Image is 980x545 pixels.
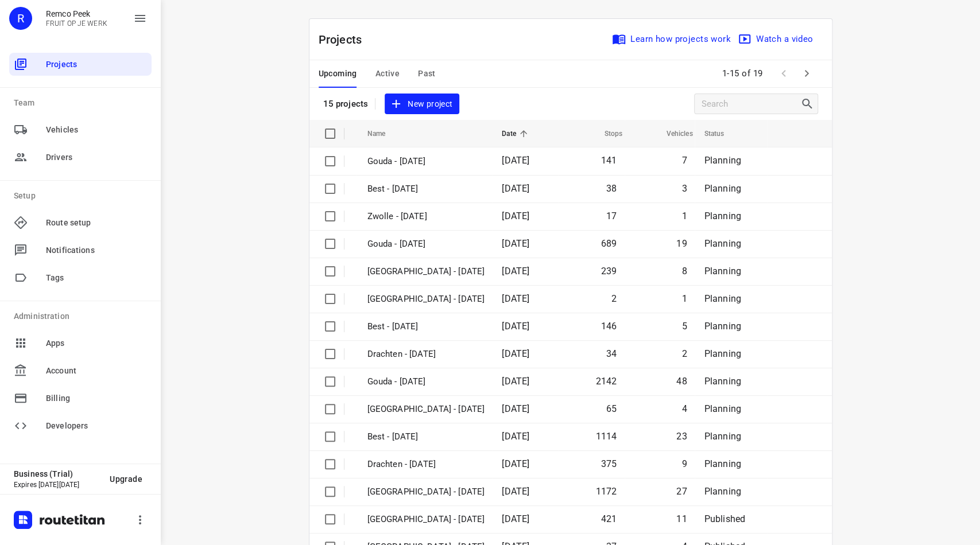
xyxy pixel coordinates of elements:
p: Zwolle - Tuesday [367,513,485,526]
span: Status [704,127,739,141]
span: Account [46,365,147,377]
span: Past [418,67,436,81]
div: Apps [9,332,152,355]
p: Team [14,97,152,109]
span: [DATE] [502,458,529,469]
p: Zwolle - Wednesday [367,485,485,499]
div: Notifications [9,239,152,262]
span: [DATE] [502,238,529,249]
span: [DATE] [502,431,529,442]
span: [DATE] [502,266,529,277]
span: Upcoming [319,67,357,81]
span: Planning [704,293,741,304]
span: [DATE] [502,348,529,359]
span: 141 [601,155,617,166]
div: Vehicles [9,118,152,141]
p: 15 projects [323,99,369,109]
span: 8 [681,266,687,277]
span: Name [367,127,401,141]
p: Business (Trial) [14,469,100,478]
span: Planning [704,486,741,497]
p: Expires [DATE][DATE] [14,481,100,489]
p: Best - Friday [367,182,485,196]
button: New project [385,94,459,115]
span: [DATE] [502,183,529,194]
span: Apps [46,337,147,349]
span: [DATE] [502,486,529,497]
span: [DATE] [502,513,529,524]
span: Next Page [795,62,818,85]
span: 11 [676,513,687,524]
p: Best - Wednesday [367,430,485,443]
span: 17 [606,211,617,221]
p: Zwolle - Thursday [367,265,485,278]
div: Account [9,359,152,382]
button: Upgrade [100,469,152,489]
div: Developers [9,414,152,437]
span: Planning [704,266,741,277]
p: Zwolle - Friday [367,210,485,223]
p: Setup [14,190,152,202]
span: [DATE] [502,155,529,166]
span: Published [704,513,745,524]
span: Route setup [46,217,147,229]
p: Gouda - Wednesday [367,375,485,388]
span: Upgrade [110,474,142,484]
span: New project [392,97,452,111]
span: 375 [601,458,617,469]
span: 1172 [596,486,617,497]
p: Antwerpen - Thursday [367,293,485,306]
span: 2 [611,293,617,304]
p: Drachten - Wednesday [367,458,485,471]
span: 3 [681,183,687,194]
span: 65 [606,403,617,414]
span: 48 [676,376,687,387]
span: Planning [704,348,741,359]
span: 34 [606,348,617,359]
div: Drivers [9,146,152,169]
span: 239 [601,266,617,277]
span: 689 [601,238,617,249]
span: Planning [704,211,741,221]
p: Gouda - Friday [367,155,485,168]
p: Drachten - Thursday [367,348,485,361]
span: 7 [681,155,687,166]
span: Developers [46,420,147,432]
span: 5 [681,321,687,332]
span: 2142 [596,376,617,387]
span: Tags [46,272,147,284]
span: [DATE] [502,321,529,332]
span: 19 [676,238,687,249]
span: Planning [704,376,741,387]
p: Remco Peek [46,9,107,18]
span: 27 [676,486,687,497]
span: Planning [704,183,741,194]
span: Active [375,67,400,81]
span: Planning [704,238,741,249]
span: Vehicles [46,124,147,136]
span: Billing [46,392,147,404]
span: Date [502,127,531,141]
p: Administration [14,310,152,322]
span: 1 [681,211,687,221]
p: Gouda - Thursday [367,238,485,251]
span: Notifications [46,244,147,256]
div: Route setup [9,211,152,234]
p: Projects [319,31,371,48]
p: Antwerpen - Wednesday [367,403,485,416]
span: Drivers [46,151,147,163]
span: [DATE] [502,293,529,304]
span: [DATE] [502,211,529,221]
div: Search [800,97,818,111]
span: 421 [601,513,617,524]
span: 2 [681,348,687,359]
span: 4 [681,403,687,414]
span: Projects [46,59,147,71]
span: [DATE] [502,403,529,414]
div: Billing [9,387,152,410]
span: Previous Page [772,62,795,85]
span: Planning [704,403,741,414]
p: FRUIT OP JE WERK [46,20,107,28]
span: 1 [681,293,687,304]
span: [DATE] [502,376,529,387]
